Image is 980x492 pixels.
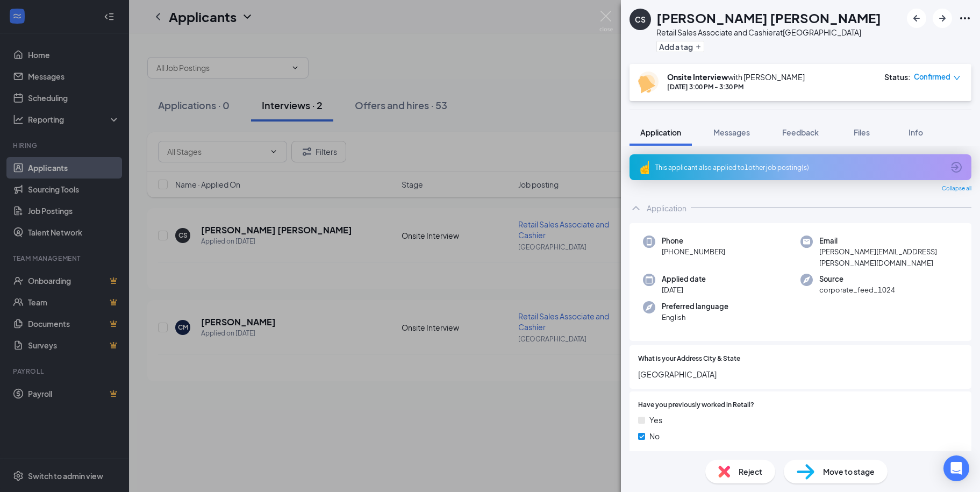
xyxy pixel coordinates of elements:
[884,72,911,82] div: Status :
[656,9,881,27] h1: [PERSON_NAME] [PERSON_NAME]
[943,455,969,481] div: Open Intercom Messenger
[638,368,963,380] span: [GEOGRAPHIC_DATA]
[662,312,728,323] span: English
[662,246,725,257] span: [PHONE_NUMBER]
[819,246,958,268] span: [PERSON_NAME][EMAIL_ADDRESS][PERSON_NAME][DOMAIN_NAME]
[638,354,740,364] span: What is your Address City & State
[662,236,725,246] span: Phone
[953,74,961,82] span: down
[638,400,754,410] span: Have you previously worked in Retail?
[662,274,706,284] span: Applied date
[823,466,875,477] span: Move to stage
[630,202,642,215] svg: ChevronUp
[782,127,819,137] span: Feedback
[819,274,895,284] span: Source
[655,163,943,172] div: This applicant also applied to 1 other job posting(s)
[667,82,805,91] div: [DATE] 3:00 PM - 3:30 PM
[656,41,704,52] button: PlusAdd a tag
[656,27,881,38] div: Retail Sales Associate and Cashier at [GEOGRAPHIC_DATA]
[649,430,660,442] span: No
[739,466,762,477] span: Reject
[647,203,686,213] div: Application
[662,301,728,312] span: Preferred language
[942,184,971,193] span: Collapse all
[819,284,895,295] span: corporate_feed_1024
[667,72,805,82] div: with [PERSON_NAME]
[910,12,923,25] svg: ArrowLeftNew
[649,414,662,426] span: Yes
[819,236,958,246] span: Email
[907,9,926,28] button: ArrowLeftNew
[635,14,646,25] div: CS
[662,284,706,295] span: [DATE]
[640,127,681,137] span: Application
[950,161,963,174] svg: ArrowCircle
[958,12,971,25] svg: Ellipses
[909,127,923,137] span: Info
[667,72,728,82] b: Onsite Interview
[695,44,702,50] svg: Plus
[713,127,750,137] span: Messages
[933,9,952,28] button: ArrowRight
[914,72,950,82] span: Confirmed
[936,12,949,25] svg: ArrowRight
[854,127,870,137] span: Files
